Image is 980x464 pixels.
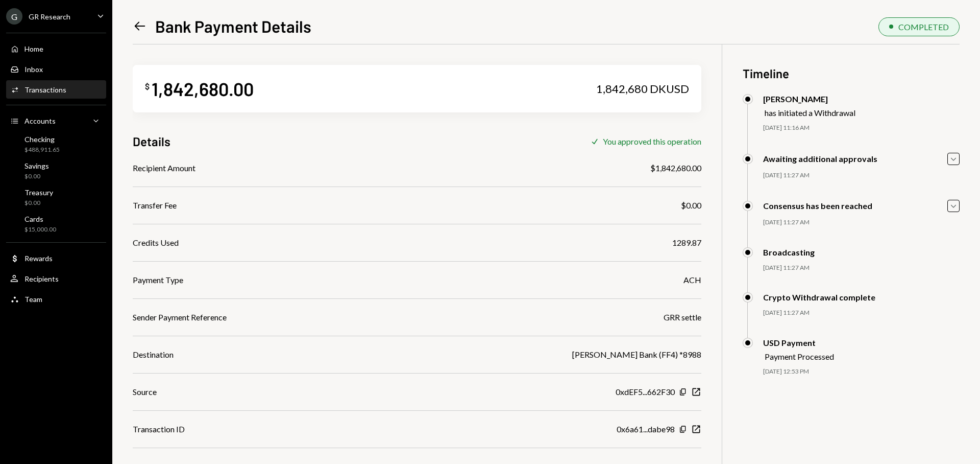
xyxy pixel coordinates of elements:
[6,80,106,99] a: Transactions
[6,249,106,267] a: Rewards
[24,117,56,125] div: Accounts
[133,349,174,361] div: Destination
[650,162,701,174] div: $1,842,680.00
[743,65,960,82] h3: Timeline
[765,352,834,361] div: Payment Processed
[24,146,60,154] div: $488,911.65
[765,108,855,118] div: has initiated a Withdrawal
[763,171,960,180] div: [DATE] 11:27 AM
[24,188,53,197] div: Treasury
[763,124,960,132] div: [DATE] 11:16 AM
[6,212,106,236] a: Cards$15,000.00
[133,311,227,323] div: Sender Payment Reference
[6,290,106,308] a: Team
[763,292,875,302] div: Crypto Withdrawal complete
[24,135,60,144] div: Checking
[133,199,177,212] div: Transfer Fee
[155,16,311,36] h1: Bank Payment Details
[6,132,106,156] a: Checking$488,911.65
[763,264,960,272] div: [DATE] 11:27 AM
[572,349,701,361] div: [PERSON_NAME] Bank (FF4) *8988
[6,60,106,78] a: Inbox
[133,237,179,249] div: Credits Used
[24,274,59,283] div: Recipients
[6,158,106,183] a: Savings$0.00
[24,225,56,234] div: $15,000.00
[24,85,66,94] div: Transactions
[133,386,157,398] div: Source
[133,274,183,286] div: Payment Type
[6,269,106,288] a: Recipients
[24,295,42,304] div: Team
[617,423,675,435] div: 0x6a61...dabe98
[603,136,701,146] div: You approved this operation
[6,185,106,210] a: Treasury$0.00
[664,311,701,323] div: GRR settle
[24,44,43,53] div: Home
[133,133,170,150] h3: Details
[672,237,701,249] div: 1289.87
[24,254,53,263] div: Rewards
[24,161,49,170] div: Savings
[763,94,855,104] div: [PERSON_NAME]
[681,199,701,212] div: $0.00
[24,199,53,207] div: $0.00
[24,65,43,74] div: Inbox
[133,423,185,435] div: Transaction ID
[763,309,960,317] div: [DATE] 11:27 AM
[763,247,815,257] div: Broadcasting
[763,154,877,164] div: Awaiting additional approvals
[898,22,949,32] div: COMPLETED
[6,111,106,130] a: Accounts
[763,367,960,376] div: [DATE] 12:53 PM
[29,12,70,21] div: GR Research
[763,338,834,347] div: USD Payment
[145,81,150,91] div: $
[616,386,675,398] div: 0xdEF5...662F30
[152,77,254,100] div: 1,842,680.00
[6,39,106,58] a: Home
[6,8,22,25] div: G
[24,215,56,223] div: Cards
[596,82,689,96] div: 1,842,680 DKUSD
[763,201,872,211] div: Consensus has been reached
[683,274,701,286] div: ACH
[24,172,49,181] div: $0.00
[763,218,960,227] div: [DATE] 11:27 AM
[133,162,195,174] div: Recipient Amount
